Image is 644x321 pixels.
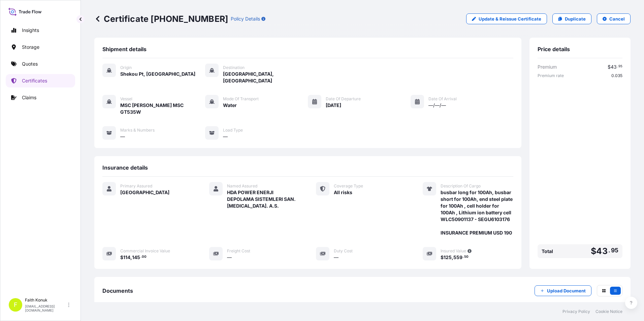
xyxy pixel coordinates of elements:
p: Certificate [PHONE_NUMBER] [94,13,228,24]
span: , [130,255,132,260]
span: Vessel [120,96,132,102]
span: busbar long for 100Ah, busbar short for 100Ah, end steel plate for 100Ah , cell holder for 100Ah ... [441,189,513,236]
span: 95 [611,248,618,252]
span: , [452,255,453,260]
span: Coverage Type [334,183,363,189]
span: Mode of Transport [223,96,259,102]
span: Date of Arrival [428,96,457,102]
span: 145 [132,255,140,260]
span: 95 [618,65,622,68]
span: Duty Cost [334,248,353,254]
span: . [140,256,141,258]
span: Total [542,248,553,255]
span: Shipment details [102,46,147,52]
span: [DATE] [326,102,341,109]
span: —/—/— [428,102,446,109]
span: All risks [334,189,352,196]
p: Duplicate [565,15,586,22]
span: [GEOGRAPHIC_DATA], [GEOGRAPHIC_DATA] [223,71,308,84]
span: $ [441,255,444,260]
span: Insured Value [441,248,466,254]
button: Upload Document [535,285,591,296]
span: $ [608,65,611,69]
span: Price details [538,46,570,52]
p: Certificates [22,77,47,84]
a: Certificates [6,74,75,87]
a: Cookie Notice [595,309,622,314]
span: 125 [444,255,452,260]
span: Date of Departure [326,96,361,102]
button: Cancel [597,13,631,24]
span: MSC [PERSON_NAME] MSC GT535W [120,102,205,115]
p: Quotes [22,61,38,67]
a: Privacy Policy [562,309,590,314]
p: Cancel [609,15,625,22]
span: Destination [223,65,245,70]
p: Upload Document [547,287,586,294]
span: 114 [123,255,130,260]
span: — [227,254,232,261]
span: Primary Assured [120,183,152,189]
a: Storage [6,40,75,54]
span: Shekou Pt, [GEOGRAPHIC_DATA] [120,71,195,77]
span: Premium rate [538,73,564,78]
span: Premium [538,64,557,70]
span: — [334,254,339,261]
a: Claims [6,91,75,104]
span: Origin [120,65,132,70]
span: $ [591,247,596,255]
p: Insights [22,27,39,34]
a: Quotes [6,57,75,71]
span: 43 [596,247,607,255]
span: 00 [142,256,147,258]
span: $ [120,255,123,260]
span: [GEOGRAPHIC_DATA] [120,189,169,196]
a: Duplicate [552,13,591,24]
span: — [120,133,125,140]
span: Water [223,102,237,109]
span: 0.035 [611,73,622,78]
a: Insights [6,24,75,37]
span: Freight Cost [227,248,250,254]
span: Marks & Numbers [120,128,155,133]
p: [EMAIL_ADDRESS][DOMAIN_NAME] [25,304,67,312]
span: Insurance details [102,164,148,171]
span: 559 [453,255,462,260]
p: Storage [22,44,39,50]
span: . [608,248,610,252]
span: 50 [464,256,469,258]
span: . [463,256,464,258]
span: Description Of Cargo [441,183,481,189]
span: Documents [102,287,133,294]
p: Claims [22,94,36,101]
span: 43 [611,65,617,69]
span: Named Assured [227,183,257,189]
span: F [14,301,18,308]
span: Commercial Invoice Value [120,248,170,254]
span: — [223,133,228,140]
span: HDA POWER ENERJI DEPOLAMA SISTEMLERI SAN. [MEDICAL_DATA]. A.S. [227,189,300,209]
p: Update & Reissue Certificate [479,15,541,22]
p: Policy Details [231,15,260,22]
span: . [617,65,618,68]
a: Update & Reissue Certificate [466,13,547,24]
span: Load Type [223,128,243,133]
p: Faith Konuk [25,297,67,303]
